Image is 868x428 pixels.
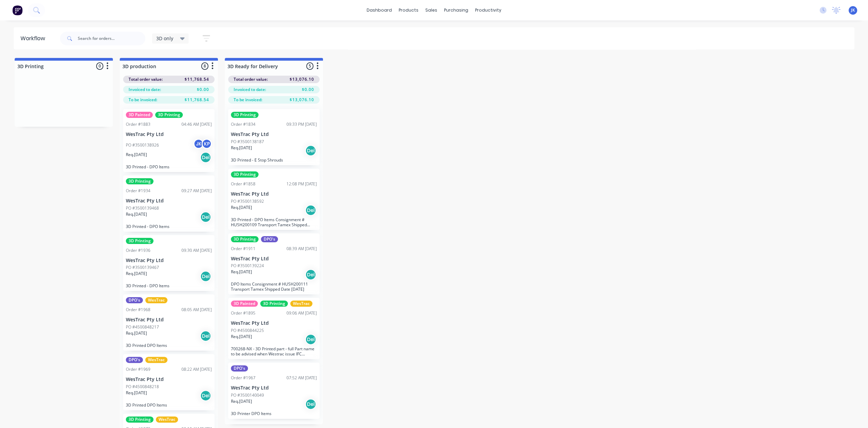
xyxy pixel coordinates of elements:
[123,175,215,232] div: 3D PrintingOrder #193409:27 AM [DATE]WesTrac Pty LtdPO #3500139468Req.[DATE]Del3D Printed - DPO I...
[395,5,422,15] div: products
[228,233,320,295] div: 3D PrintingDPO'sOrder #191108:39 AM [DATE]WesTrac Pty LtdPO #3500139224Req.[DATE]DelDPO Items Con...
[126,402,212,408] p: 3D Printed DPO Items
[126,264,159,271] p: PO #3500139467
[126,238,153,244] div: 3D Printing
[231,121,255,127] div: Order #1834
[123,354,215,410] div: DPO'sWesTracOrder #196908:22 AM [DATE]WesTrac Pty LtdPO #4500848218Req.[DATE]Del3D Printed DPO Items
[228,298,320,359] div: 3D Painted3D PrintingWesTracOrder #189509:06 AM [DATE]WesTrac Pty LtdPO #4500844225Req.[DATE]Del7...
[231,365,248,371] div: DPO's
[197,87,209,93] span: $0.00
[126,357,143,363] div: DPO's
[228,109,320,165] div: 3D PrintingOrder #183409:33 PM [DATE]WesTrac Pty LtdPO #3500138187Req.[DATE]Del3D Printed - E Sto...
[200,390,211,401] div: Del
[231,334,252,340] p: Req. [DATE]
[228,363,320,419] div: DPO'sOrder #196707:52 AM [DATE]WesTrac Pty LtdPO #3500140049Req.[DATE]Del3D Printer DPO Items
[231,139,264,145] p: PO #3500138187
[290,301,312,307] div: WesTrac
[231,112,259,118] div: 3D Printing
[231,301,258,307] div: 3D Painted
[145,357,167,363] div: WesTrac
[231,145,252,151] p: Req. [DATE]
[441,5,472,15] div: purchasing
[126,317,212,323] p: WesTrac Pty Ltd
[305,334,316,345] div: Del
[126,152,147,158] p: Req. [DATE]
[231,256,317,262] p: WesTrac Pty Ltd
[231,236,259,242] div: 3D Printing
[126,121,150,127] div: Order #1883
[231,398,252,404] p: Req. [DATE]
[234,97,262,103] span: To be invoiced:
[126,247,150,254] div: Order #1936
[126,198,212,204] p: WesTrac Pty Ltd
[261,236,278,242] div: DPO's
[123,294,215,351] div: DPO'sWesTracOrder #196808:05 AM [DATE]WesTrac Pty LtdPO #4500848217Req.[DATE]Del3D Printed DPO Items
[286,310,317,316] div: 09:06 AM [DATE]
[422,5,441,15] div: sales
[181,247,212,254] div: 09:30 AM [DATE]
[185,97,209,103] span: $11,768.54
[156,416,178,423] div: WesTrac
[231,375,255,381] div: Order #1967
[234,76,268,82] span: Total order value:
[185,76,209,82] span: $11,768.54
[126,112,153,118] div: 3D Painted
[126,205,159,211] p: PO #3500139468
[231,320,317,326] p: WesTrac Pty Ltd
[126,307,150,313] div: Order #1968
[193,139,204,149] div: JK
[126,164,212,169] p: 3D Printed - DPO Items
[202,139,212,149] div: KP
[234,87,266,93] span: Invoiced to date:
[126,377,212,382] p: WesTrac Pty Ltd
[231,171,259,178] div: 3D Printing
[305,269,316,280] div: Del
[156,35,173,42] span: 3D only
[231,263,264,269] p: PO #3500139224
[126,330,147,336] p: Req. [DATE]
[231,204,252,211] p: Req. [DATE]
[286,246,317,252] div: 08:39 AM [DATE]
[231,217,317,227] p: 3D Printed - DPO Items Consignment # HUSH200109 Transport Tamex Shipped Date [DATE] - 10 off 1005...
[231,246,255,252] div: Order #1911
[78,32,145,45] input: Search for orders...
[290,76,314,82] span: $13,076.10
[126,297,143,303] div: DPO's
[231,392,264,398] p: PO #3500140049
[200,212,211,223] div: Del
[231,157,317,163] p: 3D Printed - E Stop Shrouds
[286,121,317,127] div: 09:33 PM [DATE]
[472,5,505,15] div: productivity
[231,191,317,197] p: WesTrac Pty Ltd
[129,87,161,93] span: Invoiced to date:
[126,390,147,396] p: Req. [DATE]
[129,97,157,103] span: To be invoiced:
[126,188,150,194] div: Order #1934
[181,188,212,194] div: 09:27 AM [DATE]
[200,271,211,282] div: Del
[126,366,150,372] div: Order #1969
[123,235,215,291] div: 3D PrintingOrder #193609:30 AM [DATE]WesTrac Pty LtdPO #3500139467Req.[DATE]Del3D Printed - DPO I...
[126,224,212,229] p: 3D Printed - DPO Items
[302,87,314,93] span: $0.00
[231,269,252,275] p: Req. [DATE]
[155,112,183,118] div: 3D Printing
[231,132,317,137] p: WesTrac Pty Ltd
[20,34,48,43] div: Workflow
[12,5,23,15] img: Factory
[126,132,212,137] p: WesTrac Pty Ltd
[126,271,147,277] p: Req. [DATE]
[126,258,212,263] p: WesTrac Pty Ltd
[129,76,163,82] span: Total order value:
[231,346,317,356] p: 700268-NX - 3D Printed part - full Part name to be advised when Westrac issue IFC drawing(s)
[305,399,316,410] div: Del
[126,178,153,184] div: 3D Printing
[231,310,255,316] div: Order #1895
[200,152,211,163] div: Del
[231,411,317,416] p: 3D Printer DPO Items
[126,211,147,217] p: Req. [DATE]
[231,181,255,187] div: Order #1858
[200,331,211,341] div: Del
[145,297,167,303] div: WesTrac
[290,97,314,103] span: $13,076.10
